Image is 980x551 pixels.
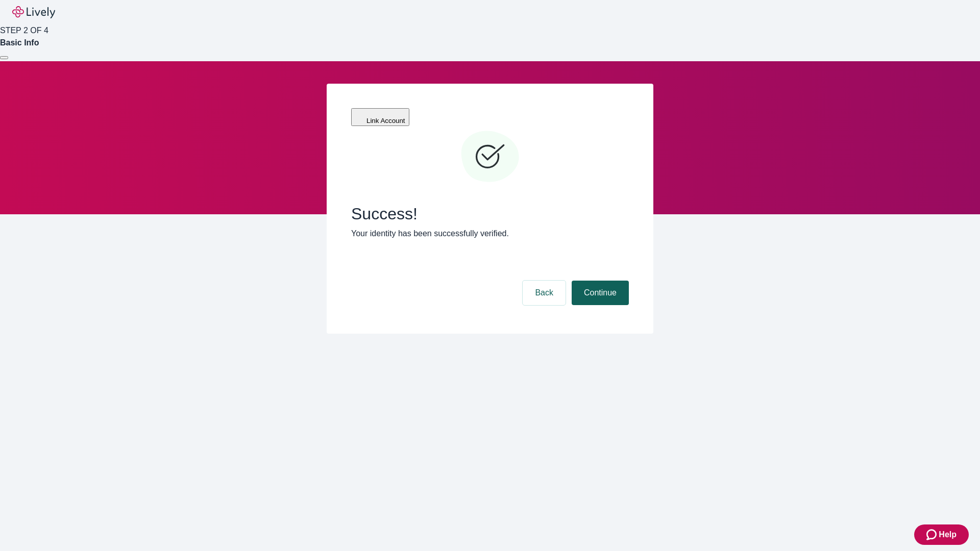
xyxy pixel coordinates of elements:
svg: Checkmark icon [459,127,521,188]
p: Your identity has been successfully verified. [351,228,629,240]
button: Link Account [351,108,409,126]
span: Success! [351,204,629,223]
button: Zendesk support iconHelp [914,524,969,545]
button: Continue [572,281,629,305]
svg: Zendesk support icon [926,529,939,541]
button: Back [523,281,566,305]
img: Lively [12,6,55,18]
span: Help [939,529,957,541]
